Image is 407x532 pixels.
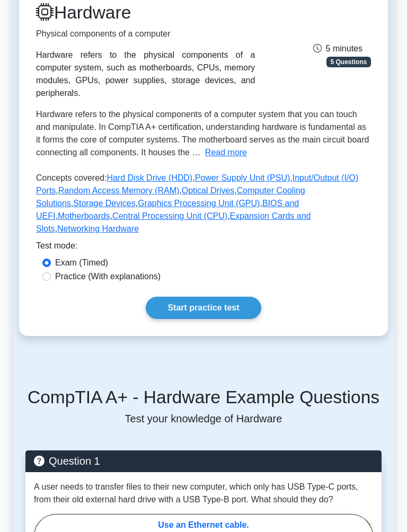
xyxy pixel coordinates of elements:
[182,187,235,196] a: Optical Drives
[36,3,255,24] h1: Hardware
[34,481,373,507] p: A user needs to transfer files to their new computer, which only has USB Type-C ports, from their...
[195,174,290,183] a: Power Supply Unit (PSU)
[34,455,373,468] h5: Question 1
[58,187,180,196] a: Random Access Memory (RAM)
[36,240,371,257] div: Test mode:
[36,49,255,100] div: Hardware refers to the physical components of a computer system, such as motherboards, CPUs, memo...
[107,174,192,183] a: Hard Disk Drive (HDD)
[25,413,382,425] p: Test your knowledge of Hardware
[326,57,371,68] span: 5 Questions
[36,172,371,240] p: Concepts covered: , , , , , , , , , , , ,
[73,199,135,208] a: Storage Devices
[146,297,261,320] a: Start practice test
[36,110,369,157] span: Hardware refers to the physical components of a computer system that you can touch and manipulate...
[205,147,247,159] button: Read more
[57,225,139,234] a: Networking Hardware
[112,212,227,221] a: Central Processing Unit (CPU)
[55,257,108,270] label: Exam (Timed)
[313,45,362,54] span: 5 minutes
[25,387,382,409] h5: CompTIA A+ - Hardware Example Questions
[55,271,161,283] label: Practice (With explanations)
[36,28,255,41] p: Physical components of a computer
[138,199,260,208] a: Graphics Processing Unit (GPU)
[58,212,110,221] a: Motherboards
